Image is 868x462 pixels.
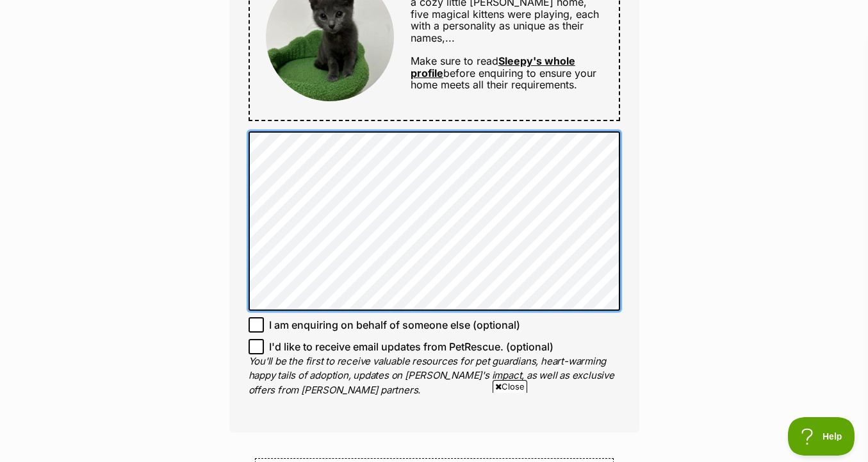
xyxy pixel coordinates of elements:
[249,354,620,398] p: You'll be the first to receive valuable resources for pet guardians, heart-warming happy tails of...
[269,339,553,354] span: I'd like to receive email updates from PetRescue. (optional)
[411,54,575,79] a: Sleepy's whole profile
[788,417,855,456] iframe: Help Scout Beacon - Open
[493,380,527,393] span: Close
[269,317,520,333] span: I am enquiring on behalf of someone else (optional)
[201,398,667,456] iframe: Advertisement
